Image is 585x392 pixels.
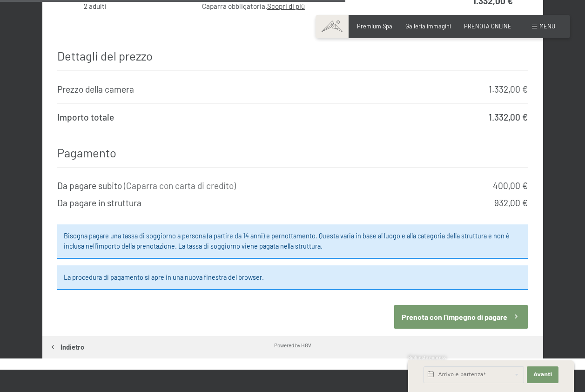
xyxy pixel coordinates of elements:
div: Bisogna pagare una tassa di soggiorno a persona (a partire da 14 anni) e pernottamento. Questa va... [57,224,528,259]
div: 1.332,00 € [489,111,528,124]
button: Prenota con l’impegno di pagare [394,305,528,329]
div: Prezzo della camera [57,83,134,96]
a: Premium Spa [357,22,392,30]
div: 932,00 € [494,197,528,210]
button: Avanti [527,366,558,383]
span: Avanti [533,371,552,378]
span: ( Caparra con carta di credito ) [124,180,236,191]
div: Da pagare in struttura [57,197,141,210]
div: Da pagare subito [57,180,236,192]
span: Richiesta express [408,355,446,360]
a: Scopri di più [267,2,305,10]
div: 400,00 € [493,180,528,192]
span: Menu [539,22,555,30]
a: Galleria immagini [405,22,451,30]
h3: Dettagli del prezzo [57,42,528,71]
div: Importo totale [57,111,114,124]
h3: Pagamento [57,138,528,168]
div: Powered by HGV [274,341,311,349]
div: La procedura di pagamento si apre in una nuova finestra del browser. [57,265,528,290]
div: 2 adulti [84,1,189,11]
a: PRENOTA ONLINE [464,22,511,30]
button: Indietro [42,336,91,358]
div: 1.332,00 € [489,83,528,96]
div: Caparra obbligatoria. [202,1,424,11]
